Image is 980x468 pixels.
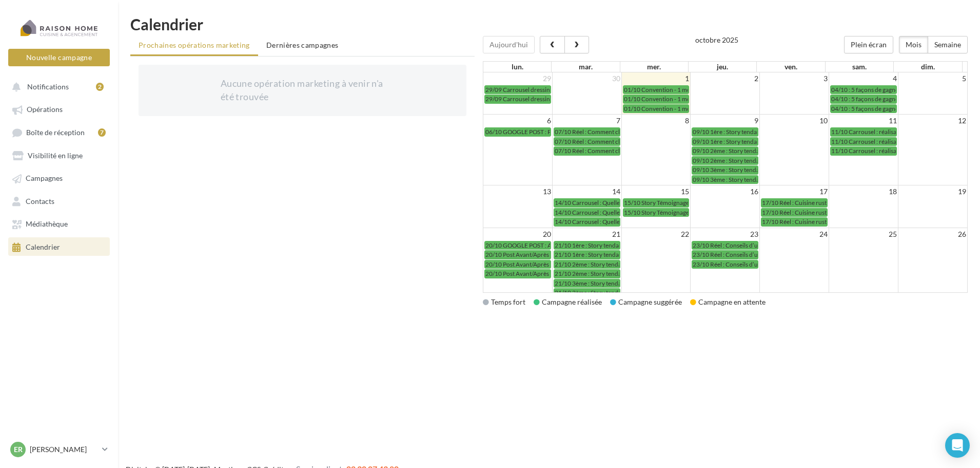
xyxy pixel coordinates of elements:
span: 14/10 Carrousel : Quelle cuisine choisir pour un investissement locatif ? [555,199,744,207]
h1: Calendrier [130,16,968,32]
span: Prochaines opérations marketing [139,41,250,49]
td: 4 [829,72,898,85]
span: 07/10 Réel : Comment choisir ses poignées de cuisine ? [555,138,699,145]
span: 20/10 Post Avant/Après cuisine [485,270,569,277]
a: 04/10 : 5 façons de gagner de la place dans sa maison [830,95,897,103]
td: 13 [483,185,553,198]
span: 06/10 GOOGLE POST : Prise de contact (valeur famille) [485,128,631,136]
td: 17 [760,185,829,198]
h2: octobre 2025 [695,36,738,44]
span: 01/10 Convention - 1 mois en arrière [624,86,722,93]
td: 29 [483,72,553,85]
a: 21/10 2ème : Story tendance 2 [554,269,620,278]
a: 09/10 3ème : Story tendance [692,175,758,184]
td: 7 [552,115,621,127]
th: dim. [893,62,962,72]
span: Médiathèque [26,220,68,229]
a: 29/09 Carrousel dressing [484,95,551,103]
td: 16 [691,185,760,198]
button: Notifications 2 [6,77,108,96]
a: 20/10 Post Avant/Après cuisine [484,250,551,259]
td: 24 [760,228,829,240]
a: 15/10 Story Témoignage client [623,198,690,207]
span: 04/10 : 5 façons de gagner de la place dans sa maison [831,86,971,93]
a: 23/10 Réel : Conseils d’un concepteur : Pourquoi choisir un meuble salon [692,250,758,259]
a: Boîte de réception7 [6,123,112,142]
span: 17/10 Réel : Cuisine rustique [762,209,838,216]
span: 21/10 1ère : Story tendance 2 [555,241,633,249]
span: 09/10 1ère : Story tendance [693,128,767,136]
a: 21/10 1ère : Story tendance 2 [554,250,620,259]
td: 5 [898,72,967,85]
span: 29/09 Carrousel dressing [485,95,553,103]
span: 23/10 Réel : Conseils d’un concepteur : Pourquoi choisir un meuble salon [693,251,887,258]
span: 21/10 2ème : Story tendance 2 [555,270,636,277]
td: 23 [691,228,760,240]
td: 19 [898,185,967,198]
span: Dernières campagnes [266,41,339,49]
span: 04/10 : 5 façons de gagner de la place dans sa maison [831,95,971,103]
th: sam. [825,62,893,72]
span: Campagnes [26,174,63,183]
span: 14/10 Carrousel : Quelle cuisine choisir pour un investissement locatif ? [555,218,744,226]
a: Contacts [6,192,112,210]
span: 09/10 2ème : Story tendance [693,157,769,164]
a: 11/10 Carrousel : réalisation automnale [830,137,897,146]
td: 18 [829,185,898,198]
span: 21/10 3ème : Story tendance 2 [555,279,636,287]
span: 20/10 GOOGLE POST : Aménager durablement, c’est possible [485,241,649,249]
span: Calendrier [26,242,60,251]
span: 09/10 3ème : Story tendance [693,166,769,174]
span: 04/10 : 5 façons de gagner de la place dans sa maison [831,105,971,113]
td: 12 [898,115,967,127]
span: Contacts [26,197,54,205]
span: 23/10 Réel : Conseils d’un concepteur : Pourquoi choisir un meuble salon [693,260,887,268]
a: 29/09 Carrousel dressing [484,85,551,94]
a: Campagnes [6,169,112,187]
span: 21/10 1ère : Story tendance 2 [555,251,633,258]
a: 21/10 3ème : Story tendance 2 [554,288,620,297]
a: 04/10 : 5 façons de gagner de la place dans sa maison [830,85,897,94]
span: 23/10 Réel : Conseils d’un concepteur : Pourquoi choisir un meuble salon [693,241,887,249]
span: 09/10 1ère : Story tendance [693,138,767,145]
span: 15/10 Story Témoignage client [624,209,705,216]
span: 29/09 Carrousel dressing [485,86,553,93]
td: 14 [552,185,621,198]
td: 22 [621,228,691,240]
span: 20/10 Post Avant/Après cuisine [485,260,569,268]
td: 9 [691,115,760,127]
a: 17/10 Réel : Cuisine rustique [761,217,828,226]
a: 20/10 Post Avant/Après cuisine [484,269,551,278]
th: lun. [483,62,552,72]
a: 01/10 Convention - 1 mois en arrière [623,95,690,103]
button: Aujourd'hui [483,36,535,53]
td: 3 [760,72,829,85]
td: 25 [829,228,898,240]
div: Campagne réalisée [534,297,602,307]
span: 11/10 Carrousel : réalisation automnale [831,138,937,145]
div: Temps fort [483,297,525,307]
th: ven. [757,62,825,72]
a: 07/10 Réel : Comment choisir ses poignées de cuisine ? [554,137,620,146]
td: 20 [483,228,553,240]
a: 20/10 GOOGLE POST : Aménager durablement, c’est possible [484,241,551,250]
a: 11/10 Carrousel : réalisation automnale [830,146,897,155]
span: 21/10 3ème : Story tendance 2 [555,289,636,296]
button: Plein écran [844,36,893,53]
th: mar. [552,62,620,72]
a: 04/10 : 5 façons de gagner de la place dans sa maison [830,104,897,113]
span: 01/10 Convention - 1 mois en arrière [624,105,722,113]
span: 09/10 3ème : Story tendance [693,176,769,183]
div: Aucune opération marketing à venir n'a été trouvée [221,77,384,103]
span: 07/10 Réel : Comment choisir ses poignées de cuisine ? [555,128,699,136]
button: Mois [899,36,928,53]
button: Semaine [928,36,968,53]
span: 11/10 Carrousel : réalisation automnale [831,147,937,155]
td: 26 [898,228,967,240]
span: 11/10 Carrousel : réalisation automnale [831,128,937,136]
a: Médiathèque [6,214,112,233]
a: 06/10 GOOGLE POST : Prise de contact (valeur famille) [484,127,551,136]
a: 11/10 Carrousel : réalisation automnale [830,127,897,136]
div: Open Intercom Messenger [945,433,970,458]
span: 15/10 Story Témoignage client [624,199,705,207]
